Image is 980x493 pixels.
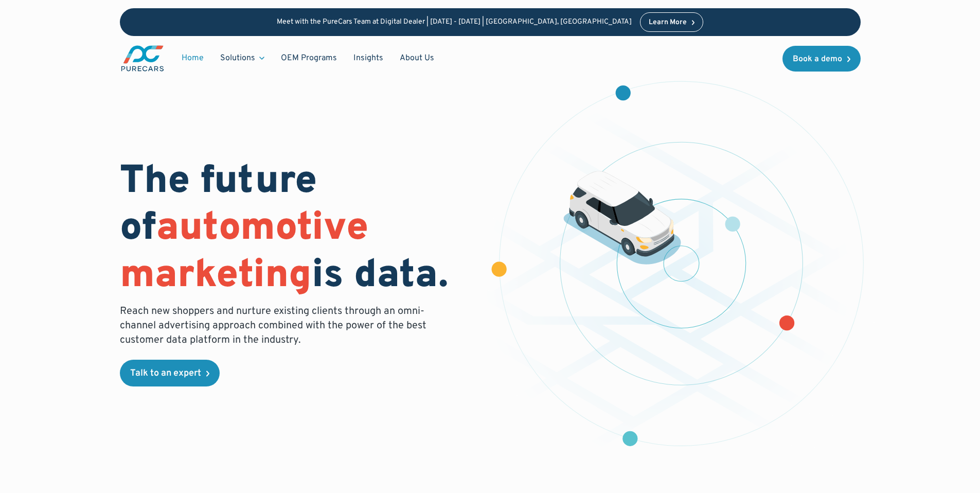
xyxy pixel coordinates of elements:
h1: The future of is data. [120,159,478,300]
a: OEM Programs [273,48,345,68]
img: purecars logo [120,44,165,73]
p: Meet with the PureCars Team at Digital Dealer | [DATE] - [DATE] | [GEOGRAPHIC_DATA], [GEOGRAPHIC_... [277,18,632,27]
a: Home [173,48,212,68]
a: Book a demo [782,46,861,72]
a: About Us [391,48,442,68]
a: Talk to an expert [120,360,220,386]
div: Book a demo [793,55,842,63]
a: main [120,44,165,73]
div: Solutions [212,48,273,68]
div: Solutions [220,52,255,64]
a: Insights [345,48,391,68]
p: Reach new shoppers and nurture existing clients through an omni-channel advertising approach comb... [120,304,433,347]
div: Learn More [649,19,687,26]
div: Talk to an expert [130,369,201,378]
a: Learn More [640,12,704,32]
span: automotive marketing [120,204,368,301]
img: illustration of a vehicle [563,171,682,265]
